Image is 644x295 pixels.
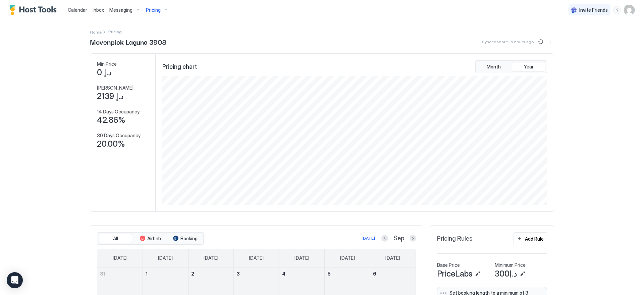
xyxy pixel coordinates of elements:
[162,63,197,71] span: Pricing chart
[234,267,279,280] a: September 3, 2025
[7,272,23,288] div: Open Intercom Messenger
[475,60,547,73] div: tab-group
[613,6,621,14] div: menu
[437,262,460,268] span: Base Price
[109,7,132,13] span: Messaging
[477,62,511,71] button: Month
[537,38,545,46] button: Sync prices
[282,271,285,277] span: 4
[279,267,325,280] a: September 4, 2025
[189,267,234,280] a: September 2, 2025
[514,232,547,245] button: Add Rule
[90,37,166,47] span: Movenpick Laguna 3908
[487,64,501,70] span: Month
[381,235,388,242] button: Previous month
[197,249,225,267] a: Tuesday
[113,236,118,242] span: All
[97,109,140,115] span: 14 Days Occupancy
[385,255,400,261] span: [DATE]
[579,7,608,13] span: Invite Friends
[158,255,173,261] span: [DATE]
[97,85,133,91] span: [PERSON_NAME]
[97,232,204,245] div: tab-group
[90,28,102,35] div: Breadcrumb
[151,249,179,267] a: Monday
[373,271,376,277] span: 6
[524,64,534,70] span: Year
[93,6,104,13] a: Inbox
[288,249,316,267] a: Thursday
[191,271,194,277] span: 2
[325,267,370,280] a: September 5, 2025
[113,255,127,261] span: [DATE]
[294,255,309,261] span: [DATE]
[393,235,404,242] span: Sep
[90,30,102,35] span: Home
[546,38,554,46] div: menu
[361,234,376,242] button: [DATE]
[68,7,87,13] span: Calendar
[168,234,202,243] button: Booking
[97,139,125,149] span: 20.00%
[68,6,87,13] a: Calendar
[180,236,198,242] span: Booking
[100,271,105,277] span: 31
[108,29,122,34] span: Breadcrumb
[474,270,482,278] button: Edit
[99,234,132,243] button: All
[97,115,125,125] span: 42.86%
[437,269,472,279] span: PriceLabs
[327,271,331,277] span: 5
[106,249,134,267] a: Sunday
[482,39,534,44] span: Synced about 15 hours ago
[379,249,407,267] a: Saturday
[97,61,117,67] span: Min Price
[146,7,161,13] span: Pricing
[147,236,161,242] span: Airbnb
[512,62,545,71] button: Year
[249,255,264,261] span: [DATE]
[362,235,375,241] div: [DATE]
[495,262,526,268] span: Minimum Price
[97,67,112,78] span: د.إ 0
[146,271,148,277] span: 1
[410,235,416,242] button: Next month
[242,249,270,267] a: Wednesday
[519,270,527,278] button: Edit
[97,91,124,101] span: د.إ 2139
[495,269,517,279] span: د.إ300
[97,133,141,139] span: 30 Days Occupancy
[370,267,416,280] a: September 6, 2025
[624,5,635,15] div: User profile
[340,255,355,261] span: [DATE]
[204,255,218,261] span: [DATE]
[90,28,102,35] a: Home
[97,267,143,280] a: August 31, 2025
[143,267,188,280] a: September 1, 2025
[525,235,544,242] div: Add Rule
[93,7,104,13] span: Inbox
[9,5,60,15] a: Host Tools Logo
[236,271,240,277] span: 3
[437,235,473,243] span: Pricing Rules
[333,249,362,267] a: Friday
[133,234,167,243] button: Airbnb
[546,38,554,46] button: More options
